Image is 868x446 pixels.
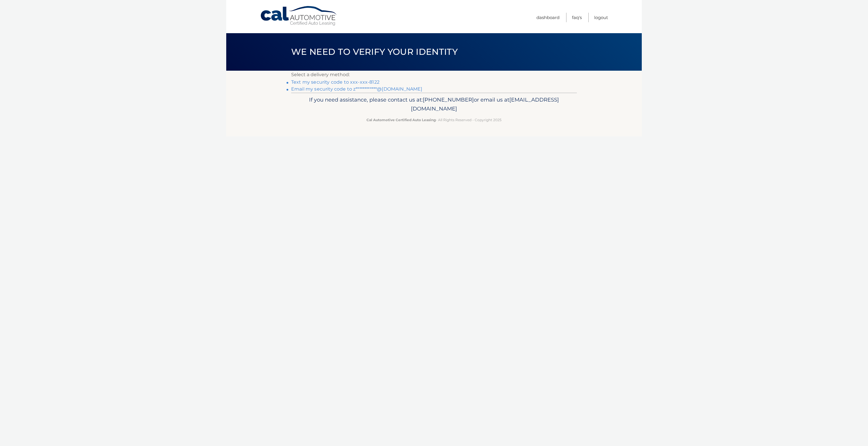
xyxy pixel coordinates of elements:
p: - All Rights Reserved - Copyright 2025 [295,117,573,123]
strong: Cal Automotive Certified Auto Leasing [366,118,436,122]
a: Text my security code to xxx-xxx-8122 [291,79,379,85]
a: FAQ's [572,13,582,22]
span: [PHONE_NUMBER] [423,96,474,103]
p: If you need assistance, please contact us at: or email us at [295,95,573,114]
p: Select a delivery method: [291,71,577,79]
a: Cal Automotive [260,6,338,26]
a: Dashboard [536,13,560,22]
a: Logout [594,13,608,22]
span: We need to verify your identity [291,46,458,57]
